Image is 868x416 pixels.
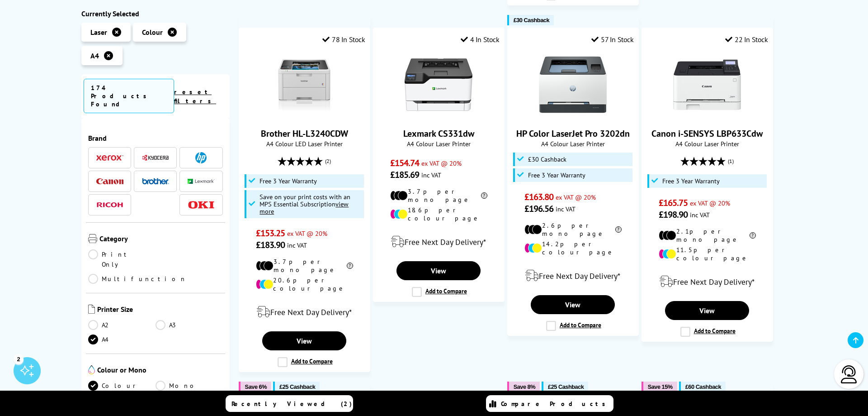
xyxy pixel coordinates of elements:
[156,381,223,391] a: Mono
[840,365,858,383] img: user-headset-light.svg
[245,383,267,390] span: Save 6%
[188,201,215,209] img: OKI
[88,134,223,143] span: Brand
[524,240,622,256] li: 14.2p per colour page
[556,193,596,201] span: ex VAT @ 20%
[99,234,223,245] span: Category
[287,229,327,238] span: ex VAT @ 20%
[174,88,216,105] a: reset filters
[662,177,720,185] span: Free 3 Year Warranty
[548,383,584,390] span: £25 Cashback
[390,187,487,204] li: 3.7p per mono page
[142,28,163,37] span: Colour
[646,139,768,148] span: A4 Colour Laser Printer
[97,305,223,316] span: Printer Size
[507,15,554,25] button: £30 Cashback
[546,321,601,331] label: Add to Compare
[642,382,677,392] button: Save 15%
[90,28,107,37] span: Laser
[403,128,474,139] a: Lexmark CS331dw
[156,320,223,330] a: A3
[259,200,349,215] u: view more
[648,383,673,390] span: Save 15%
[142,154,169,161] img: Kyocera
[679,382,726,392] button: £60 Cashback
[278,357,333,367] label: Add to Compare
[81,9,230,18] div: Currently Selected
[690,199,730,207] span: ex VAT @ 20%
[259,177,317,185] span: Free 3 Year Warranty
[680,327,736,337] label: Add to Compare
[539,111,607,120] a: HP Color LaserJet Pro 3202dn
[461,35,500,44] div: 4 In Stock
[84,79,174,113] span: 174 Products Found
[405,51,472,119] img: Lexmark CS331dw
[256,239,285,251] span: £183.90
[96,202,123,207] img: Ricoh
[279,383,315,390] span: £25 Cashback
[486,395,613,412] a: Compare Products
[528,172,585,179] span: Free 3 Year Warranty
[88,234,97,243] img: Category
[96,152,123,163] a: Xerox
[256,276,353,292] li: 20.6p per colour page
[270,51,338,119] img: Brother HL-L3240CDW
[88,274,187,284] a: Multifunction
[188,152,215,163] a: HP
[690,210,710,219] span: inc VAT
[646,269,768,294] div: modal_delivery
[514,383,535,390] span: Save 8%
[88,249,156,269] a: Print Only
[142,152,169,163] a: Kyocera
[256,258,353,274] li: 3.7p per mono page
[673,51,741,119] img: Canon i-SENSYS LBP633Cdw
[378,229,500,254] div: modal_delivery
[231,400,352,408] span: Recently Viewed (2)
[239,382,271,392] button: Save 6%
[90,51,99,60] span: A4
[97,365,223,376] span: Colour or Mono
[142,178,169,184] img: Brother
[262,331,346,350] a: View
[524,191,554,203] span: £163.80
[531,295,615,314] a: View
[539,51,607,119] img: HP Color LaserJet Pro 3202dn
[514,17,549,24] span: £30 Cashback
[96,155,123,161] img: Xerox
[725,35,768,44] div: 22 In Stock
[524,221,622,238] li: 2.6p per mono page
[421,171,441,179] span: inc VAT
[96,178,123,184] img: Canon
[512,139,634,148] span: A4 Colour Laser Printer
[261,128,348,139] a: Brother HL-L3240CDW
[142,176,169,187] a: Brother
[396,261,481,280] a: View
[542,382,588,392] button: £25 Cashback
[88,335,156,344] a: A4
[512,263,634,288] div: modal_delivery
[195,152,207,163] img: HP
[673,111,741,120] a: Canon i-SENSYS LBP633Cdw
[412,287,467,297] label: Add to Compare
[96,176,123,187] a: Canon
[14,354,24,364] div: 2
[390,206,487,222] li: 18.6p per colour page
[659,197,688,209] span: £165.75
[88,365,95,374] img: Colour or Mono
[244,299,365,325] div: modal_delivery
[188,179,215,184] img: Lexmark
[501,400,610,408] span: Compare Products
[659,209,688,220] span: £198.90
[88,305,95,314] img: Printer Size
[390,157,420,169] span: £154.74
[226,395,353,412] a: Recently Viewed (2)
[322,35,365,44] div: 78 In Stock
[405,111,472,120] a: Lexmark CS331dw
[421,159,462,167] span: ex VAT @ 20%
[390,169,420,181] span: £185.69
[188,199,215,210] a: OKI
[556,205,576,213] span: inc VAT
[516,128,630,139] a: HP Color LaserJet Pro 3202dn
[287,241,307,249] span: inc VAT
[88,381,156,391] a: Colour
